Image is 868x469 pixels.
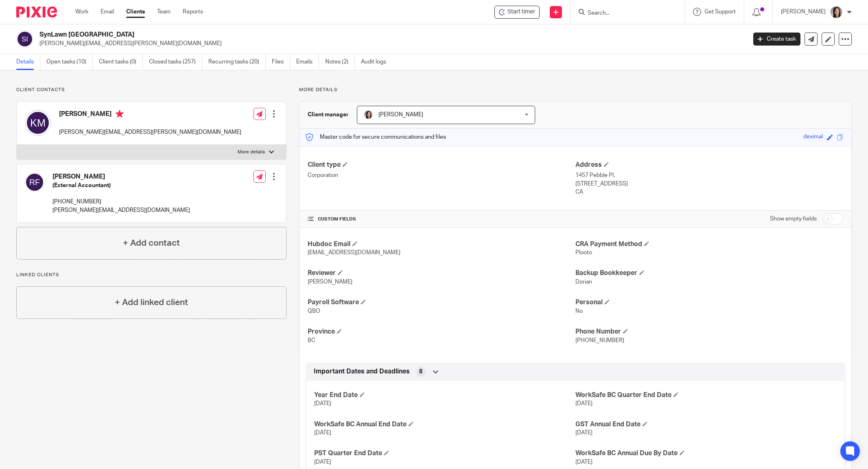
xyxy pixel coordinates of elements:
[308,161,575,169] h4: Client type
[494,6,540,19] div: SynLawn Vancouver Island
[770,215,817,223] label: Show empty fields
[575,240,843,249] h4: CRA Payment Method
[830,6,843,19] img: Danielle%20photo.jpg
[308,279,352,285] span: [PERSON_NAME]
[575,449,837,458] h4: WorkSafe BC Annual Due By Date
[575,327,843,336] h4: Phone Number
[803,133,823,142] div: deximal
[308,111,349,119] h3: Client manager
[575,298,843,307] h4: Personal
[575,430,593,436] span: [DATE]
[183,8,203,16] a: Reports
[314,401,331,406] span: [DATE]
[575,250,592,255] span: Plooto
[308,269,575,277] h4: Reviewer
[575,161,843,169] h4: Address
[575,401,593,406] span: [DATE]
[575,391,837,399] h4: WorkSafe BC Quarter End Date
[575,180,843,188] p: [STREET_ADDRESS]
[126,8,145,16] a: Clients
[149,54,202,70] a: Closed tasks (257)
[123,237,180,249] h4: + Add contact
[46,54,93,70] a: Open tasks (10)
[753,33,800,46] a: Create task
[296,54,319,70] a: Emails
[575,308,583,314] span: No
[308,250,400,255] span: [EMAIL_ADDRESS][DOMAIN_NAME]
[59,128,241,136] p: [PERSON_NAME][EMAIL_ADDRESS][PERSON_NAME][DOMAIN_NAME]
[704,9,736,15] span: Get Support
[314,420,575,429] h4: WorkSafe BC Annual End Date
[16,7,57,17] img: Pixie
[39,39,741,48] p: [PERSON_NAME][EMAIL_ADDRESS][PERSON_NAME][DOMAIN_NAME]
[314,391,575,399] h4: Year End Date
[52,198,190,206] p: [PHONE_NUMBER]
[575,279,592,285] span: Dorian
[314,430,331,436] span: [DATE]
[59,110,241,120] h4: [PERSON_NAME]
[308,338,315,343] span: BC
[361,54,392,70] a: Audit logs
[308,308,320,314] span: QBO
[575,188,843,196] p: CA
[208,54,266,70] a: Recurring tasks (20)
[116,110,124,118] i: Primary
[575,338,624,343] span: [PHONE_NUMBER]
[16,31,33,48] img: svg%3E
[16,87,286,93] p: Client contacts
[781,8,826,16] p: [PERSON_NAME]
[363,110,373,120] img: Danielle%20photo.jpg
[99,54,143,70] a: Client tasks (0)
[238,149,265,155] p: More details
[25,110,51,136] img: svg%3E
[308,327,575,336] h4: Province
[575,420,837,429] h4: GST Annual End Date
[314,459,331,465] span: [DATE]
[272,54,290,70] a: Files
[325,54,355,70] a: Notes (2)
[299,87,852,93] p: More details
[16,54,40,70] a: Details
[308,240,575,249] h4: Hubdoc Email
[306,133,446,141] p: Master code for secure communications and files
[419,368,422,376] span: 8
[101,8,114,16] a: Email
[308,298,575,307] h4: Payroll Software
[39,31,601,39] h2: SynLawn [GEOGRAPHIC_DATA]
[52,172,190,181] h4: [PERSON_NAME]
[75,8,88,16] a: Work
[575,171,843,179] p: 1457 Pebble Pl.
[314,449,575,458] h4: PST Quarter End Date
[115,296,188,309] h4: + Add linked client
[507,8,535,16] span: Start timer
[25,172,44,192] img: svg%3E
[308,171,575,179] p: Corporation
[16,272,286,278] p: Linked clients
[575,459,593,465] span: [DATE]
[52,206,190,214] p: [PERSON_NAME][EMAIL_ADDRESS][DOMAIN_NAME]
[157,8,171,16] a: Team
[575,269,843,277] h4: Backup Bookkeeper
[378,112,423,118] span: [PERSON_NAME]
[52,181,190,190] h5: (External Accountant)
[308,216,575,223] h4: CUSTOM FIELDS
[587,10,660,17] input: Search
[314,367,410,376] span: Important Dates and Deadlines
